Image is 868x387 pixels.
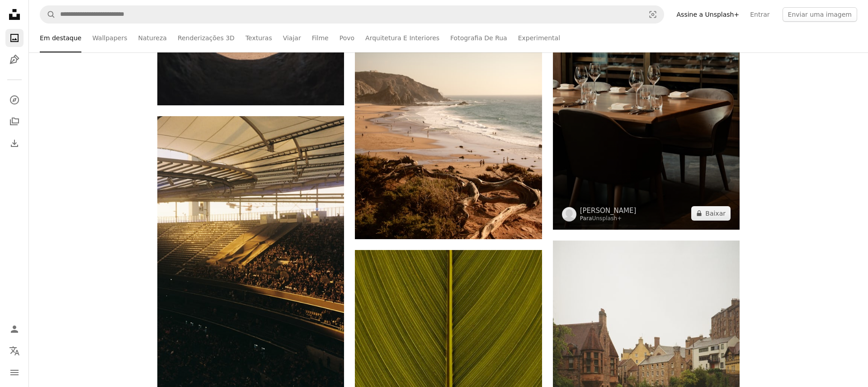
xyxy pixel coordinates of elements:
a: Assentos do estádio cheios de espectadores ao pôr do sol. [157,251,344,260]
button: Enviar uma imagem [783,7,857,22]
a: Unsplash+ [592,215,622,222]
a: Texturas [245,24,272,52]
button: Menu [5,363,24,382]
a: Natureza [138,24,167,52]
a: Histórico de downloads [5,134,24,152]
a: Rio que flui passado edifícios antigos e vegetação exuberante [553,377,740,385]
a: Renderizações 3D [178,24,235,52]
a: Povo [340,24,354,52]
button: Pesquisa visual [642,6,664,23]
button: Pesquise na Unsplash [40,6,56,23]
div: Para [580,215,637,222]
a: Wallpapers [92,24,127,52]
img: Ir para o perfil de Daniel Neuhaus [562,207,576,222]
a: Filme [312,24,329,52]
a: Experimental [518,24,560,52]
a: Elegante mesa de jantar para uma refeição formal. [553,85,740,93]
a: Início — Unsplash [5,5,24,25]
a: Coleções [5,113,24,131]
a: Ilustrações [5,51,24,69]
a: Fotografia De Rua [450,24,507,52]
a: [PERSON_NAME] [580,206,637,215]
a: Fotos [5,29,24,47]
a: Entrar [745,7,775,22]
a: Assine a Unsplash+ [671,7,745,22]
button: Idioma [5,342,24,360]
a: Arquitetura E Interiores [365,24,439,52]
a: Explorar [5,91,24,109]
a: Entrar / Cadastrar-se [5,320,24,338]
a: Praia arenosa com ondas e falésias rochosas ao pôr do sol [355,95,542,103]
a: Viajar [283,24,301,52]
form: Pesquise conteúdo visual em todo o site [40,5,664,24]
button: Baixar [691,206,731,221]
